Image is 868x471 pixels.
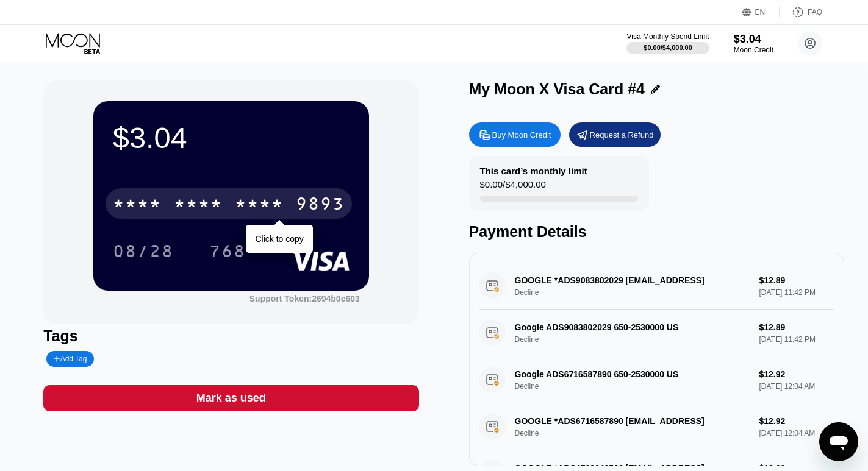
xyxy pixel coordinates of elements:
[492,130,551,140] div: Buy Moon Credit
[200,236,255,266] div: 768
[209,243,246,263] div: 768
[249,294,360,303] div: Support Token: 2694b0e603
[742,6,780,18] div: EN
[255,234,303,244] div: Click to copy
[249,294,360,303] div: Support Token:2694b0e603
[296,196,345,215] div: 9893
[755,8,766,16] div: EN
[469,223,844,241] div: Payment Details
[113,121,350,155] div: $3.04
[569,122,661,147] div: Request a Refund
[626,32,709,54] div: Visa Monthly Spend Limit$0.00/$4,000.00
[469,122,561,147] div: Buy Moon Credit
[780,6,822,18] div: FAQ
[43,385,418,411] div: Mark as used
[626,32,709,41] div: Visa Monthly Spend Limit
[808,8,822,16] div: FAQ
[104,236,183,266] div: 08/28
[54,355,87,363] div: Add Tag
[196,391,266,405] div: Mark as used
[480,179,546,196] div: $0.00 / $4,000.00
[644,44,692,51] div: $0.00 / $4,000.00
[480,166,587,176] div: This card’s monthly limit
[734,33,773,54] div: $3.04Moon Credit
[43,327,418,345] div: Tags
[590,130,654,140] div: Request a Refund
[819,422,858,461] iframe: Nút để khởi chạy cửa sổ nhắn tin
[734,33,773,46] div: $3.04
[46,351,94,367] div: Add Tag
[734,46,773,54] div: Moon Credit
[469,80,645,98] div: My Moon X Visa Card #4
[113,243,174,263] div: 08/28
